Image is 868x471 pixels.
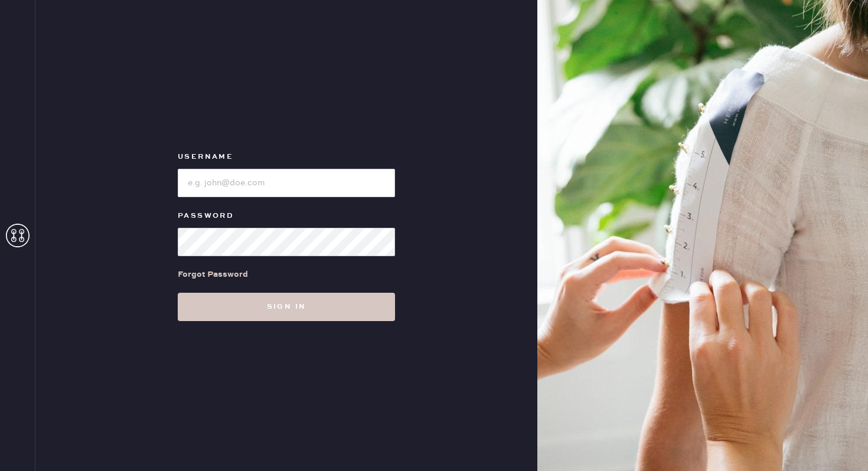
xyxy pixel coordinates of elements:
button: Sign in [178,293,395,321]
a: Forgot Password [178,256,248,293]
input: e.g. john@doe.com [178,169,395,197]
label: Username [178,150,395,164]
div: Forgot Password [178,268,248,281]
label: Password [178,209,395,223]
